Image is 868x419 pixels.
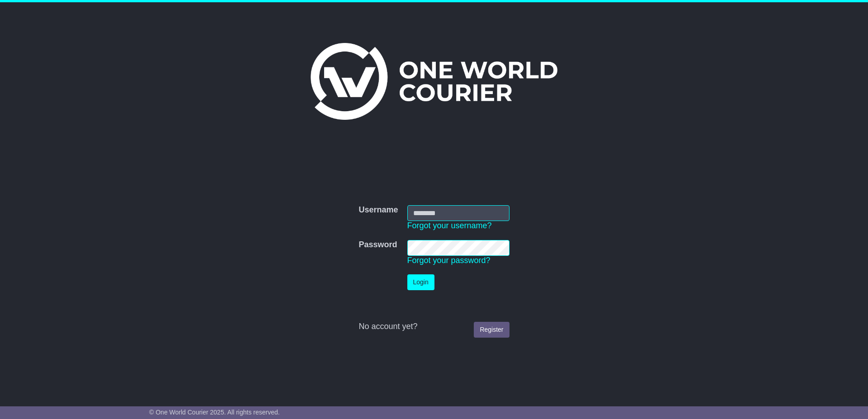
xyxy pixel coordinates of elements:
button: Login [407,274,434,290]
a: Forgot your username? [407,221,492,230]
span: © One World Courier 2025. All rights reserved. [149,409,280,416]
label: Username [359,205,398,215]
a: Forgot your password? [407,256,491,265]
div: No account yet? [359,322,509,332]
img: One World [311,43,557,120]
a: Register [474,322,509,338]
label: Password [359,240,397,250]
